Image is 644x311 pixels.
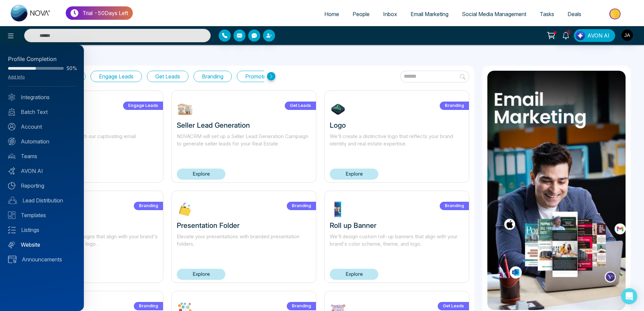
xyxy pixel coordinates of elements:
a: Website [8,241,76,249]
img: announcements.svg [8,256,16,263]
a: Teams [8,152,76,160]
img: Templates.svg [8,211,15,219]
div: Open Intercom Messenger [621,288,637,304]
img: Integrated.svg [8,94,15,101]
a: AVON AI [8,167,76,175]
span: 50% [66,66,76,71]
img: Lead-dist.svg [8,197,17,204]
img: Automation.svg [8,138,15,145]
a: Lead Distribution [8,196,76,204]
img: Listings.svg [8,226,16,234]
a: Announcements [8,255,76,263]
img: Reporting.svg [8,182,15,189]
img: Avon-AI.svg [8,167,15,175]
a: Batch Text [8,108,76,116]
a: Reporting [8,182,76,190]
a: Account [8,123,76,131]
a: Templates [8,211,76,219]
img: team.svg [8,152,15,160]
a: Add Info [8,74,25,79]
a: Listings [8,226,76,234]
a: Automation [8,137,76,145]
img: batch_text_white.png [8,108,15,116]
img: Account.svg [8,123,15,130]
a: Integrations [8,93,76,101]
img: Website.svg [8,241,15,248]
div: Profile Completion [8,55,76,64]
